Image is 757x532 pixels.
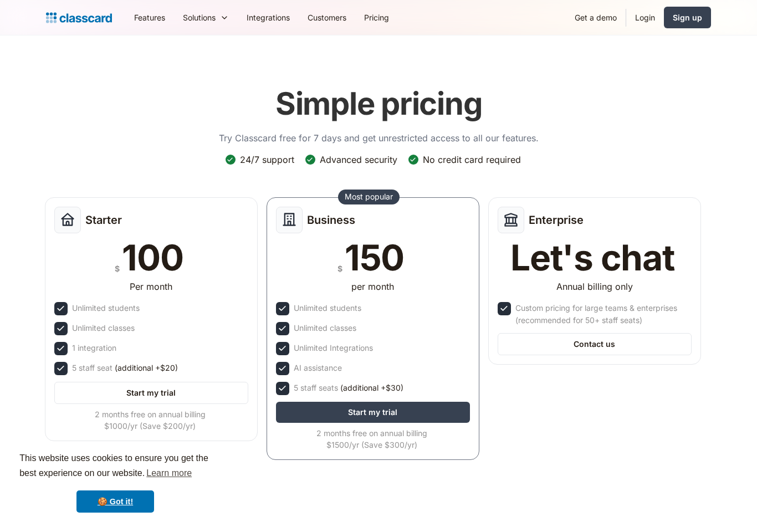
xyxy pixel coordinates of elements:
[276,402,470,423] a: Start my trial
[72,342,116,354] div: 1 integration
[510,240,674,275] div: Let's chat
[122,240,183,275] div: 100
[72,322,135,334] div: Unlimited classes
[294,342,373,354] div: Unlimited Integrations
[46,10,112,25] a: home
[145,465,193,482] a: learn more about cookies
[556,280,633,293] div: Annual billing only
[498,333,692,355] a: Contact us
[115,262,120,275] div: $
[276,427,468,451] div: 2 months free on annual billing $1500/yr (Save $300/yr)
[626,5,664,30] a: Login
[54,382,248,404] a: Start my trial
[72,362,178,374] div: 5 staff seat
[294,302,361,314] div: Unlimited students
[299,5,355,30] a: Customers
[515,302,689,326] div: Custom pricing for large teams & enterprises (recommended for 50+ staff seats)
[130,280,172,293] div: Per month
[76,490,154,513] a: dismiss cookie message
[345,240,404,275] div: 150
[294,322,356,334] div: Unlimited classes
[275,85,482,122] h1: Simple pricing
[351,280,394,293] div: per month
[72,302,140,314] div: Unlimited students
[423,154,521,166] div: No credit card required
[307,213,355,227] h2: Business
[566,5,626,30] a: Get a demo
[240,154,294,166] div: 24/7 support
[54,408,246,432] div: 2 months free on annual billing $1000/yr (Save $200/yr)
[340,382,403,394] span: (additional +$30)
[337,262,342,275] div: $
[355,5,398,30] a: Pricing
[85,213,122,227] h2: Starter
[345,191,393,202] div: Most popular
[219,131,539,145] p: Try Classcard free for 7 days and get unrestricted access to all our features.
[19,452,211,482] span: This website uses cookies to ensure you get the best experience on our website.
[320,154,397,166] div: Advanced security
[529,213,584,227] h2: Enterprise
[664,7,711,28] a: Sign up
[294,362,342,374] div: AI assistance
[183,12,216,23] div: Solutions
[238,5,299,30] a: Integrations
[115,362,178,374] span: (additional +$20)
[125,5,174,30] a: Features
[294,382,403,394] div: 5 staff seats
[9,441,222,523] div: cookieconsent
[174,5,238,30] div: Solutions
[673,12,702,23] div: Sign up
